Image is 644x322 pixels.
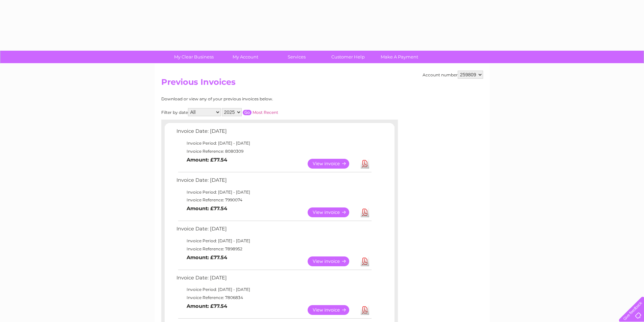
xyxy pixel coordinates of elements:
b: Amount: £77.54 [187,157,227,163]
td: Invoice Date: [DATE] [175,176,373,188]
td: Invoice Date: [DATE] [175,127,373,139]
td: Invoice Period: [DATE] - [DATE] [175,286,373,294]
a: Make A Payment [372,51,427,63]
a: View [308,159,357,169]
td: Invoice Reference: 7990074 [175,196,373,204]
td: Invoice Reference: 8080309 [175,147,373,155]
td: Invoice Period: [DATE] - [DATE] [175,237,373,245]
a: Download [361,256,369,266]
td: Invoice Period: [DATE] - [DATE] [175,139,373,147]
a: My Clear Business [166,51,222,63]
a: My Account [217,51,273,63]
a: Services [269,51,325,63]
a: Download [361,159,369,169]
a: View [308,207,357,217]
div: Account number [423,71,483,79]
td: Invoice Reference: 7898952 [175,245,373,253]
a: Download [361,207,369,217]
a: View [308,256,357,266]
a: View [308,305,357,315]
b: Amount: £77.54 [187,254,227,261]
a: Download [361,305,369,315]
td: Invoice Reference: 7806834 [175,294,373,302]
td: Invoice Date: [DATE] [175,273,373,286]
div: Filter by date [161,108,339,116]
h2: Previous Invoices [161,77,483,90]
b: Amount: £77.54 [187,303,227,309]
a: Most Recent [253,110,278,115]
a: Customer Help [320,51,376,63]
b: Amount: £77.54 [187,205,227,212]
td: Invoice Date: [DATE] [175,224,373,237]
td: Invoice Period: [DATE] - [DATE] [175,188,373,196]
div: Download or view any of your previous invoices below. [161,97,339,101]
